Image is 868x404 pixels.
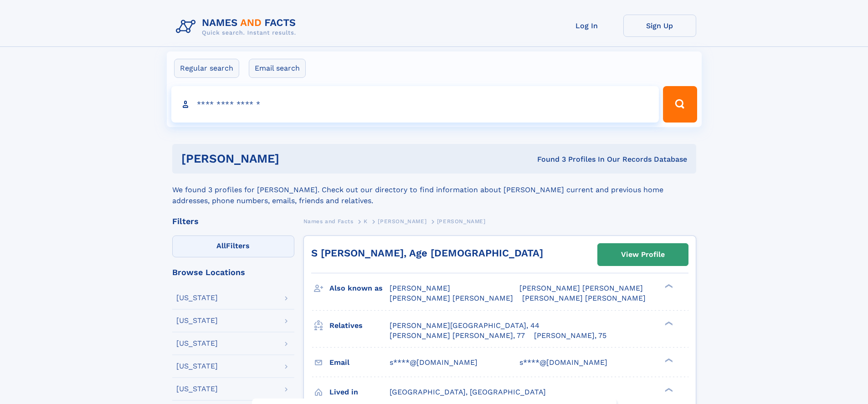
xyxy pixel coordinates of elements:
[303,215,354,227] a: Names and Facts
[663,86,697,123] button: Search Button
[519,284,643,292] span: [PERSON_NAME] [PERSON_NAME]
[621,244,665,265] div: View Profile
[390,321,539,331] a: [PERSON_NAME][GEOGRAPHIC_DATA], 44
[176,294,218,302] div: [US_STATE]
[550,15,623,37] a: Log In
[176,385,218,393] div: [US_STATE]
[534,331,606,341] a: [PERSON_NAME], 75
[172,15,303,39] img: Logo Names and Facts
[249,59,306,78] label: Email search
[329,318,390,333] h3: Relatives
[176,363,218,370] div: [US_STATE]
[172,174,696,206] div: We found 3 profiles for [PERSON_NAME]. Check out our directory to find information about [PERSON_...
[172,235,294,257] label: Filters
[663,387,673,393] div: ❯
[329,355,390,370] h3: Email
[311,247,543,259] a: S [PERSON_NAME], Age [DEMOGRAPHIC_DATA]
[216,241,226,250] span: All
[390,388,546,396] span: [GEOGRAPHIC_DATA], [GEOGRAPHIC_DATA]
[378,218,426,225] span: [PERSON_NAME]
[364,218,368,225] span: K
[171,86,659,123] input: search input
[174,59,239,78] label: Regular search
[623,15,696,37] a: Sign Up
[181,153,408,164] h1: [PERSON_NAME]
[176,340,218,347] div: [US_STATE]
[663,283,673,289] div: ❯
[663,357,673,363] div: ❯
[522,294,646,302] span: [PERSON_NAME] [PERSON_NAME]
[598,244,688,266] a: View Profile
[390,294,513,302] span: [PERSON_NAME] [PERSON_NAME]
[390,284,450,292] span: [PERSON_NAME]
[329,281,390,296] h3: Also known as
[378,215,426,227] a: [PERSON_NAME]
[364,215,368,227] a: K
[329,384,390,400] h3: Lived in
[176,317,218,324] div: [US_STATE]
[437,218,486,225] span: [PERSON_NAME]
[390,331,525,341] a: [PERSON_NAME] [PERSON_NAME], 77
[172,268,294,276] div: Browse Locations
[172,217,294,225] div: Filters
[408,154,687,164] div: Found 3 Profiles In Our Records Database
[663,320,673,326] div: ❯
